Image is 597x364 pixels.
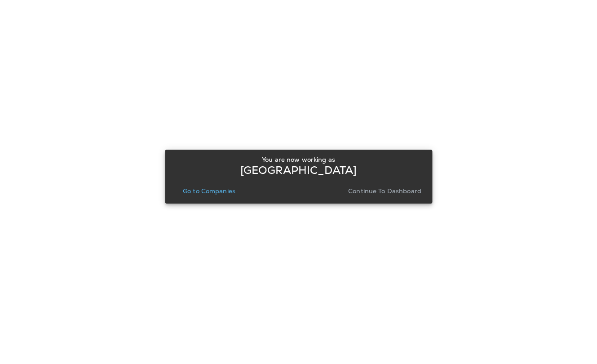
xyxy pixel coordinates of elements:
button: Go to Companies [179,185,239,197]
p: Go to Companies [183,187,235,195]
p: Continue to Dashboard [348,187,421,195]
button: Continue to Dashboard [345,185,425,197]
p: [GEOGRAPHIC_DATA] [240,167,357,174]
p: You are now working as [262,156,335,163]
